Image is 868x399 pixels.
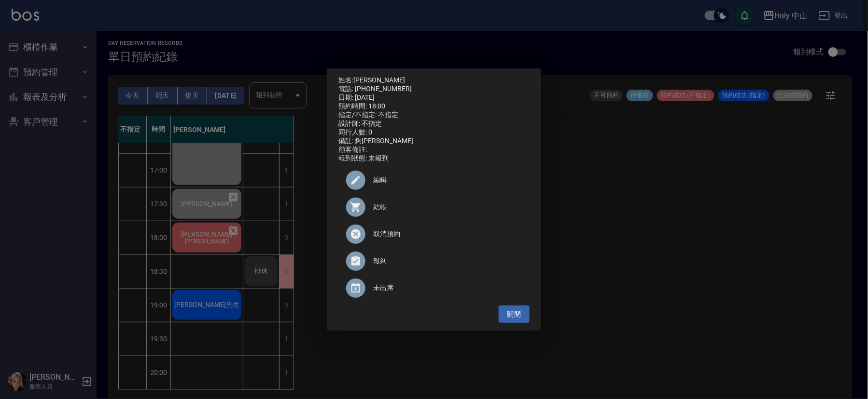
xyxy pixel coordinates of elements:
[373,202,522,212] span: 結帳
[338,248,530,275] div: 報到
[338,93,530,102] div: 日期: [DATE]
[373,283,522,293] span: 未出席
[338,137,530,146] div: 備註: 夠[PERSON_NAME]
[338,128,530,137] div: 同行人數: 0
[353,76,405,84] a: [PERSON_NAME]
[338,275,530,302] div: 未出席
[373,175,522,185] span: 編輯
[338,76,530,85] p: 姓名:
[338,154,530,163] div: 報到狀態: 未報到
[338,111,530,120] div: 指定/不指定: 不指定
[373,256,522,266] span: 報到
[338,221,530,248] div: 取消預約
[338,146,530,154] div: 顧客備註:
[338,85,530,93] div: 電話: [PHONE_NUMBER]
[499,306,530,323] button: 關閉
[338,120,530,128] div: 設計師: 不指定
[338,167,530,194] div: 編輯
[338,102,530,111] div: 預約時間: 18:00
[338,194,530,221] a: 結帳
[373,229,522,239] span: 取消預約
